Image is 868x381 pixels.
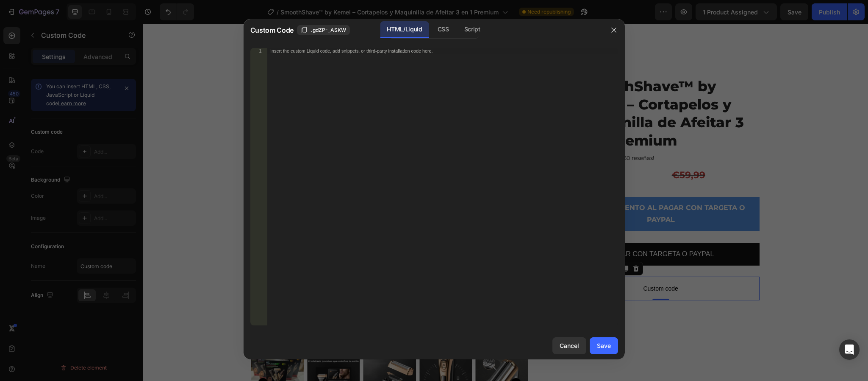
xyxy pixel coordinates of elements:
div: €39,99 [433,142,521,161]
div: HTML/Liquid [380,21,429,38]
button: PAGAR CON TARGETA O PAYPAL [419,219,617,242]
span: .gdZP-_ASKW [311,26,346,34]
img: Cortapelo recargable 3 en 1 - additional image 6 [108,53,385,330]
button: .gdZP-_ASKW [297,25,350,35]
div: 1 [250,48,267,54]
div: PAGAR CON TARGETA O PAYPAL [465,224,571,237]
div: Insert the custom Liquid code, add snippets, or third-party installation code here. [270,48,579,54]
p: 3€ DE DESCUENTO AL PAGAR CON TARGETA O PAYPAL [429,178,607,203]
div: Open Intercom Messenger [839,339,860,360]
span: Custom code [419,260,617,270]
span: Custom Code [250,25,294,35]
button: Carousel Back Arrow [115,354,125,364]
div: €59,99 [528,142,617,161]
button: Carousel Next Arrow [368,354,378,364]
div: CSS [431,21,456,38]
h1: SmoothShave™ by Kemei – Cortapelos y Maquinilla de Afeitar 3 en 1 Premium [433,53,617,127]
button: Cancel [552,337,586,354]
button: Save [590,337,618,354]
div: Cancel [560,341,579,350]
div: Save [597,341,611,350]
div: Custom Code [430,241,466,249]
button: <p>3€ DE DESCUENTO AL PAGAR CON TARGETA O PAYPAL &nbsp;</p> [419,173,617,208]
p: 1230 reseñas! [476,131,511,138]
div: Script [458,21,487,38]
